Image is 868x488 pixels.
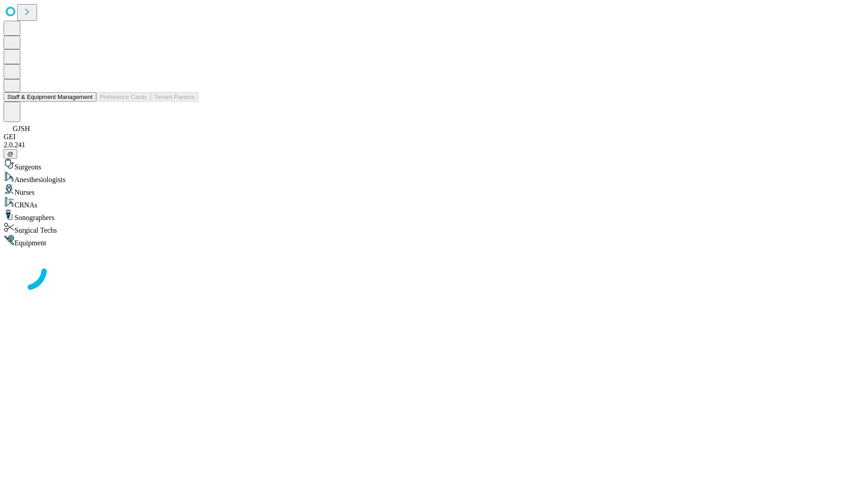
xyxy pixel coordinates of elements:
[7,150,14,157] span: @
[13,125,30,132] span: GJSH
[4,159,864,171] div: Surgeons
[4,133,864,141] div: GEI
[4,171,864,184] div: Anesthesiologists
[4,222,864,235] div: Surgical Techs
[151,92,198,102] button: Tenant Params
[4,209,864,222] div: Sonographers
[4,235,864,247] div: Equipment
[4,141,864,149] div: 2.0.241
[4,149,17,159] button: @
[4,92,96,102] button: Staff & Equipment Management
[4,197,864,209] div: CRNAs
[4,184,864,197] div: Nurses
[96,92,151,102] button: Preference Cards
